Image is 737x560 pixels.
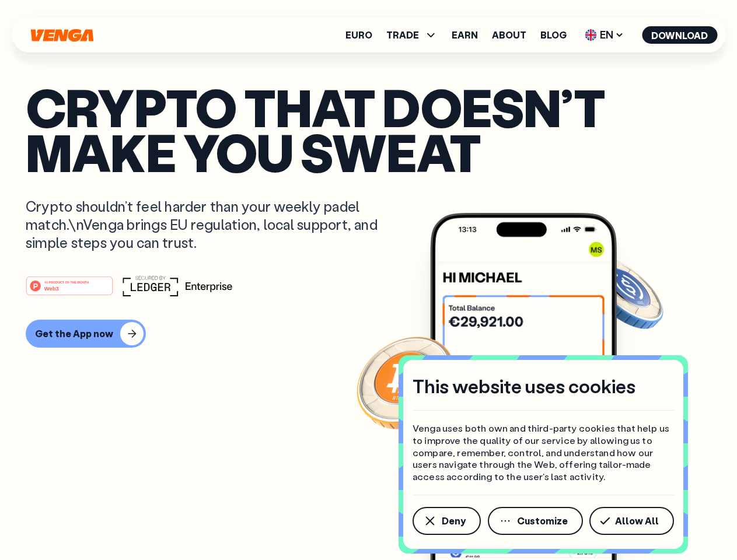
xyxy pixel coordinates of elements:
span: TRADE [386,28,438,42]
img: Bitcoin [354,330,459,435]
button: Get the App now [26,320,146,348]
tspan: Web3 [44,285,59,291]
div: Get the App now [35,328,113,339]
span: EN [581,26,628,44]
span: Allow All [615,516,659,526]
a: #1 PRODUCT OF THE MONTHWeb3 [26,283,113,298]
img: USDC coin [582,251,666,335]
button: Customize [488,507,583,535]
span: Deny [442,516,466,526]
span: Customize [517,516,568,526]
p: Venga uses both own and third-party cookies that help us to improve the quality of our service by... [413,422,674,483]
a: Earn [452,30,478,40]
tspan: #1 PRODUCT OF THE MONTH [44,280,89,283]
span: TRADE [386,30,419,40]
button: Deny [413,507,481,535]
button: Allow All [589,507,674,535]
svg: Home [29,29,95,42]
a: Blog [540,30,567,40]
button: Download [642,26,717,44]
h4: This website uses cookies [413,374,635,398]
a: Get the App now [26,320,711,348]
p: Crypto that doesn’t make you sweat [26,85,711,174]
a: About [492,30,526,40]
p: Crypto shouldn’t feel harder than your weekly padel match.\nVenga brings EU regulation, local sup... [26,197,394,252]
a: Euro [345,30,372,40]
img: flag-uk [585,29,596,41]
